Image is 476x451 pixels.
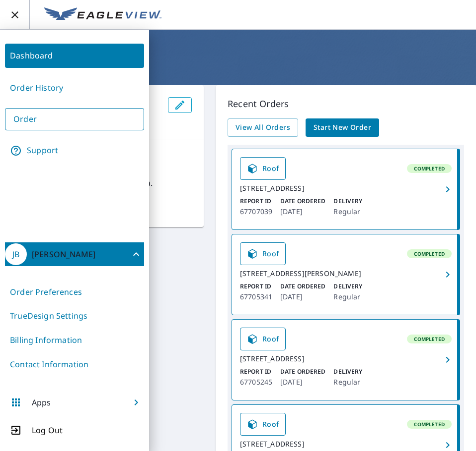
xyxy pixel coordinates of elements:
button: Log Out [5,424,144,436]
a: Order [5,108,144,130]
span: Completed [408,421,451,428]
span: Roof [246,333,279,345]
span: Start New Order [314,121,371,134]
a: Billing Information [5,328,144,352]
p: 67705341 [240,291,272,303]
p: Date Ordered [280,282,325,291]
p: [DATE] [280,291,325,303]
p: [PERSON_NAME] [32,249,95,260]
span: Completed [408,250,451,257]
a: Order Preferences [5,280,144,304]
span: Completed [408,336,451,342]
p: Delivery [333,367,362,376]
p: 67707039 [240,206,272,218]
p: Delivery [333,282,362,291]
span: Roof [246,163,279,174]
button: Apps [5,391,144,414]
p: Recent Orders [228,97,464,111]
p: 67705245 [240,376,272,388]
p: [DATE] [280,206,325,218]
p: Report ID [240,367,272,376]
p: Date Ordered [280,197,325,206]
p: Log Out [32,424,63,436]
div: JB [5,243,27,265]
a: Dashboard [5,44,144,68]
h1: Dashboard [12,57,464,78]
p: Report ID [240,282,272,291]
div: [STREET_ADDRESS][PERSON_NAME] [240,269,452,278]
button: JB[PERSON_NAME] [5,242,144,266]
p: Regular [333,291,362,303]
div: [STREET_ADDRESS] [240,354,452,363]
img: EV Logo [44,7,161,22]
p: Regular [333,206,362,218]
span: Roof [246,418,279,430]
a: Order History [5,76,144,100]
a: Support [5,138,144,163]
a: Contact Information [5,352,144,377]
div: [STREET_ADDRESS] [240,440,452,449]
div: [STREET_ADDRESS] [240,184,452,193]
a: TrueDesign Settings [5,304,144,328]
span: Roof [246,248,279,260]
p: Apps [32,396,51,408]
p: Delivery [333,197,362,206]
p: [DATE] [280,376,325,388]
p: Report ID [240,197,272,206]
span: Completed [408,165,451,172]
span: View All Orders [236,121,290,134]
p: Regular [333,376,362,388]
p: Date Ordered [280,367,325,376]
